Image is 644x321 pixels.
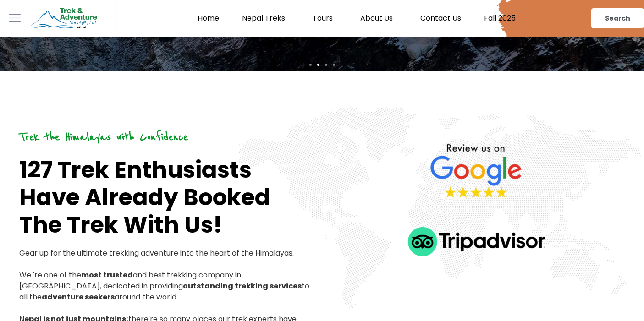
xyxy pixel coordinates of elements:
[605,15,630,22] span: Search
[231,14,301,23] a: Nepal Treks
[20,156,315,239] h1: 127 Trek Enthusiasts Have Already Booked The Trek With Us!
[333,64,335,66] span: Go to slide 4
[117,14,527,23] nav: Menu
[349,14,409,23] a: About Us
[20,126,315,147] h6: Trek the Himalayas with Confidence
[317,64,319,66] span: Go to slide 2
[301,14,349,23] a: Tours
[186,14,231,23] a: Home
[30,6,99,31] img: Trek & Adventure Nepal
[42,292,115,302] b: adventure seekers
[591,8,644,28] a: Search
[325,64,327,66] span: Go to slide 3
[409,14,473,23] a: Contact Us
[473,14,527,23] a: Fall 2025
[82,270,133,280] b: most trusted
[183,281,302,291] b: outstanding trekking services
[309,64,312,66] span: Go to slide 1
